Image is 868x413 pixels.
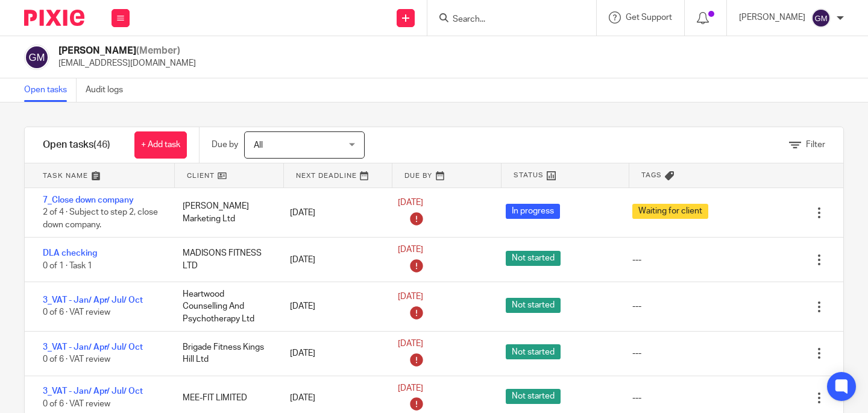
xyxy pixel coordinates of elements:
div: [DATE] [278,201,386,225]
span: Waiting for client [632,204,708,219]
div: Heartwood Counselling And Psychotherapy Ltd [171,282,278,331]
span: [DATE] [398,246,423,254]
span: [DATE] [398,292,423,301]
span: (Member) [136,46,180,55]
a: 3_VAT - Jan/ Apr/ Jul/ Oct [43,387,143,396]
a: Audit logs [86,78,132,102]
span: Tags [641,170,662,180]
span: 0 of 1 · Task 1 [43,262,92,270]
div: --- [632,254,641,266]
a: DLA checking [43,249,97,257]
h2: [PERSON_NAME] [58,45,196,57]
div: [DATE] [278,386,386,410]
p: [EMAIL_ADDRESS][DOMAIN_NAME] [58,57,196,69]
a: 3_VAT - Jan/ Apr/ Jul/ Oct [43,343,143,352]
span: 0 of 6 · VAT review [43,355,110,364]
span: In progress [506,204,560,219]
a: + Add task [134,131,187,159]
span: 0 of 6 · VAT review [43,400,110,408]
div: [DATE] [278,248,386,272]
div: Brigade Fitness Kings Hill Ltd [171,335,278,372]
span: Status [514,170,544,180]
a: Open tasks [24,78,77,102]
div: [DATE] [278,341,386,365]
p: [PERSON_NAME] [739,11,805,24]
span: [DATE] [398,199,423,207]
span: Filter [806,140,825,149]
span: 0 of 6 · VAT review [43,309,110,317]
span: Not started [506,389,561,404]
span: Not started [506,344,561,359]
div: [DATE] [278,294,386,318]
span: Not started [506,298,561,313]
img: svg%3E [24,45,49,70]
span: Not started [506,251,561,266]
span: (46) [93,140,110,150]
img: svg%3E [811,8,831,28]
input: Search [451,14,560,25]
span: [DATE] [398,339,423,348]
p: Due by [212,139,238,151]
a: 3_VAT - Jan/ Apr/ Jul/ Oct [43,296,143,304]
img: Pixie [24,10,84,26]
span: [DATE] [398,384,423,393]
span: Get Support [626,13,672,22]
div: MADISONS FITNESS LTD [171,241,278,278]
h1: Open tasks [43,139,110,151]
a: 7_Close down company [43,196,134,204]
div: --- [632,392,641,404]
span: All [254,141,263,150]
div: --- [632,300,641,312]
div: MEE-FIT LIMITED [171,386,278,410]
span: 2 of 4 · Subject to step 2, close down company. [43,209,158,230]
div: --- [632,347,641,359]
div: [PERSON_NAME] Marketing Ltd [171,194,278,231]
